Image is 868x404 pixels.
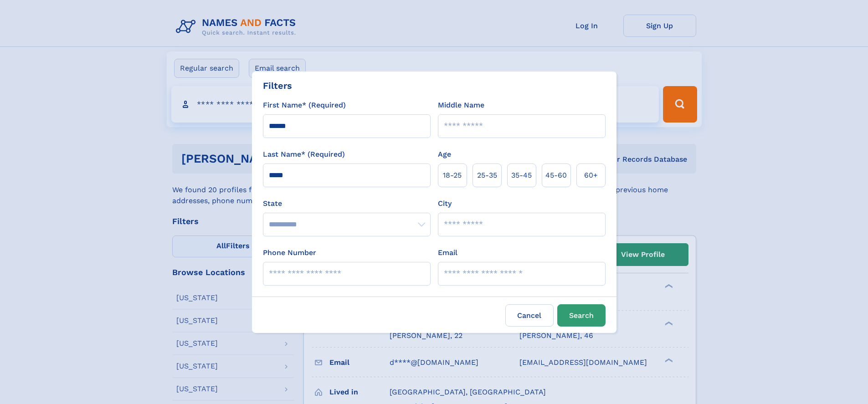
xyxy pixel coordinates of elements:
span: 60+ [584,170,598,181]
label: Age [438,149,451,160]
label: Phone Number [263,247,316,258]
span: 25‑35 [477,170,497,181]
label: Email [438,247,457,258]
label: City [438,198,452,209]
label: Middle Name [438,100,484,111]
button: Search [557,304,606,327]
div: Filters [263,79,292,92]
span: 35‑45 [511,170,532,181]
label: Last Name* (Required) [263,149,345,160]
label: First Name* (Required) [263,100,346,111]
label: Cancel [505,304,554,327]
span: 45‑60 [545,170,567,181]
span: 18‑25 [443,170,462,181]
label: State [263,198,431,209]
